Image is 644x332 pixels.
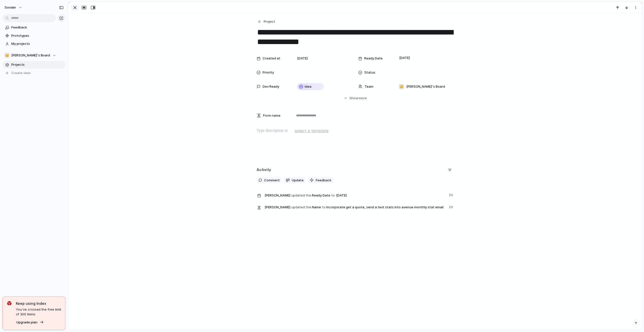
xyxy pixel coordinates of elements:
span: Keep using Index [16,301,61,306]
button: Create view [3,69,65,77]
button: sonder [2,4,25,12]
span: Team [365,84,373,89]
span: select a template [295,128,329,134]
span: [PERSON_NAME]'s Board [11,53,50,58]
span: [PERSON_NAME] [265,193,290,198]
span: Dev Ready [263,84,279,89]
div: 👑 [399,84,404,89]
a: My projects [3,40,65,48]
button: Feedback [308,177,333,184]
span: Projects [11,62,64,67]
h2: Activity [257,167,271,173]
span: more [359,96,367,101]
button: Update [284,177,306,184]
span: Update [292,178,304,183]
span: [DATE] [335,192,348,198]
button: Project [256,18,277,25]
button: Comment [257,177,282,184]
button: Showmore [257,94,454,103]
span: sonder [5,5,16,10]
span: My projects [11,41,64,46]
span: You've crossed the free limit of 300 items [16,307,61,317]
span: Ready Date [364,56,383,61]
span: updated the [291,205,311,210]
span: Prototypes [11,33,64,38]
span: to [331,193,335,198]
a: Feedback [3,24,65,31]
button: 👑[PERSON_NAME]'s Board [3,52,65,59]
span: [PERSON_NAME] [265,205,290,210]
span: Priority [263,70,274,75]
span: Comment [264,178,280,183]
a: Projects [3,61,65,69]
span: updated the [291,193,311,198]
span: Ready Date [265,191,446,199]
span: 2d [449,204,454,210]
span: Upgrade plan [16,320,37,325]
span: [PERSON_NAME]'s Board [406,84,445,89]
button: select a template [294,127,329,135]
span: to [322,205,326,210]
a: Prototypes [3,32,65,40]
span: Idea [305,84,311,89]
span: [DATE] [398,55,411,61]
span: Name Incorporate get a quote, send a text stats into avenue monthly stat email [265,204,446,211]
span: Feedback [316,178,331,183]
span: Feedback [11,25,64,30]
span: Created at [263,56,280,61]
div: 👑 [5,53,10,58]
span: Form name [263,113,280,118]
span: Status [364,70,375,75]
span: [DATE] [297,56,308,61]
span: Project [264,19,275,24]
span: Create view [11,71,31,76]
span: Show [349,96,358,101]
span: 2d [449,191,454,197]
button: Upgrade plan [15,319,45,326]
